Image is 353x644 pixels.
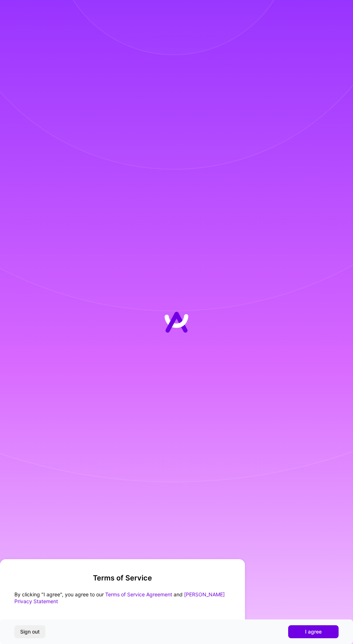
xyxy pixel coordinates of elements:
[105,591,172,597] a: Terms of Service Agreement
[14,625,45,638] button: Sign out
[14,591,225,605] a: [PERSON_NAME] Privacy Statement
[20,628,40,635] span: Sign out
[305,628,322,635] span: I agree
[288,625,339,638] button: I agree
[14,574,231,582] h2: Terms of Service
[14,591,231,605] div: By clicking "I agree", you agree to our and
